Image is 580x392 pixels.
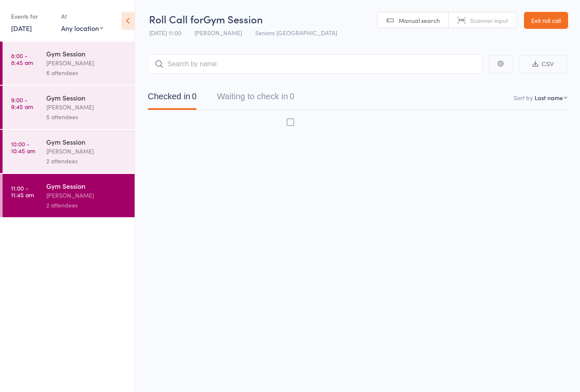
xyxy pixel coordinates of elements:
div: Gym Session [46,49,127,58]
div: [PERSON_NAME] [46,58,127,68]
input: Search by name [148,54,482,74]
div: [PERSON_NAME] [46,102,127,112]
span: Seniors [GEOGRAPHIC_DATA] [255,28,337,37]
a: 11:00 -11:45 amGym Session[PERSON_NAME]2 attendees [3,174,135,217]
span: Manual search [399,16,440,25]
span: Gym Session [203,12,263,26]
div: Any location [61,23,103,33]
div: 0 [290,92,294,101]
span: [PERSON_NAME] [194,28,242,37]
div: Gym Session [46,93,127,102]
a: Exit roll call [524,12,568,29]
div: 2 attendees [46,156,127,166]
a: 9:00 -9:45 amGym Session[PERSON_NAME]5 attendees [3,86,135,129]
div: Events for [11,9,53,23]
button: CSV [519,55,567,73]
time: 8:00 - 8:45 am [11,52,33,66]
a: 8:00 -8:45 amGym Session[PERSON_NAME]6 attendees [3,42,135,85]
label: Sort by [514,93,533,102]
div: At [61,9,103,23]
div: 2 attendees [46,200,127,210]
div: Gym Session [46,181,127,190]
span: Roll Call for [149,12,203,26]
button: Checked in0 [148,87,197,110]
a: [DATE] [11,23,32,33]
div: [PERSON_NAME] [46,190,127,200]
time: 9:00 - 9:45 am [11,96,33,110]
span: [DATE] 11:00 [149,28,181,37]
a: 10:00 -10:45 amGym Session[PERSON_NAME]2 attendees [3,130,135,173]
div: 6 attendees [46,68,127,78]
div: [PERSON_NAME] [46,146,127,156]
div: 5 attendees [46,112,127,122]
button: Waiting to check in0 [217,87,294,110]
div: Last name [535,93,563,102]
time: 11:00 - 11:45 am [11,185,34,198]
time: 10:00 - 10:45 am [11,140,35,154]
span: Scanner input [470,16,508,25]
div: 0 [192,92,197,101]
div: Gym Session [46,137,127,146]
